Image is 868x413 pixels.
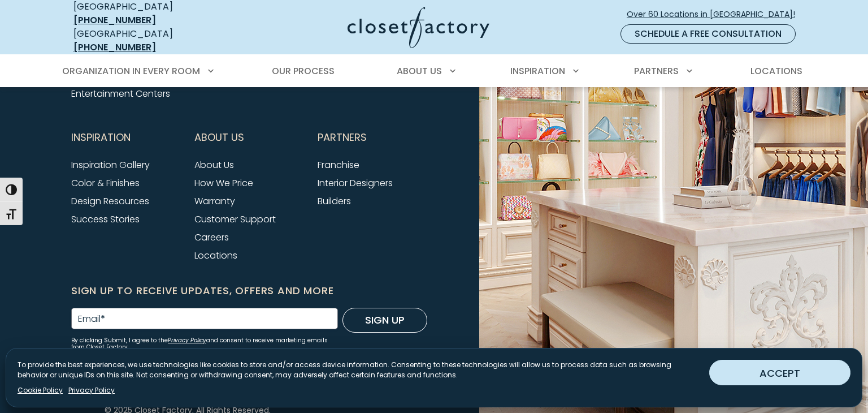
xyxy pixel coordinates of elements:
[318,158,359,171] a: Franchise
[194,231,229,244] a: Careers
[194,123,244,152] span: About Us
[627,8,804,20] span: Over 60 Locations in [GEOGRAPHIC_DATA]!
[168,336,206,345] a: Privacy Policy
[750,64,802,78] span: Locations
[68,385,115,395] a: Privacy Policy
[71,123,131,152] span: Inspiration
[18,360,700,380] p: To provide the best experiences, we use technologies like cookies to store and/or access device i...
[54,55,814,87] nav: Primary Menu
[71,158,150,171] a: Inspiration Gallery
[194,158,234,171] a: About Us
[194,249,237,262] a: Locations
[620,24,796,44] a: Schedule a Free Consultation
[510,64,565,78] span: Inspiration
[71,213,140,226] a: Success Stories
[318,177,393,190] a: Interior Designers
[71,195,149,208] a: Design Resources
[709,360,850,385] button: ACCEPT
[18,385,63,395] a: Cookie Policy
[71,87,170,100] a: Entertainment Centers
[194,123,304,152] button: Footer Subnav Button - About Us
[194,213,276,226] a: Customer Support
[318,123,427,152] button: Footer Subnav Button - Partners
[73,41,156,54] a: [PHONE_NUMBER]
[73,27,237,54] div: [GEOGRAPHIC_DATA]
[71,177,140,190] a: Color & Finishes
[194,195,235,208] a: Warranty
[71,337,338,351] small: By clicking Submit, I agree to the and consent to receive marketing emails from Closet Factory.
[78,315,105,324] label: Email
[318,195,351,208] a: Builders
[626,5,805,24] a: Over 60 Locations in [GEOGRAPHIC_DATA]!
[272,64,335,78] span: Our Process
[71,123,181,152] button: Footer Subnav Button - Inspiration
[194,177,253,190] a: How We Price
[348,7,489,48] img: Closet Factory Logo
[634,64,679,78] span: Partners
[62,64,200,78] span: Organization in Every Room
[318,123,367,152] span: Partners
[397,64,442,78] span: About Us
[73,14,156,27] a: [PHONE_NUMBER]
[342,308,427,333] button: Sign Up
[71,283,427,299] h6: Sign Up to Receive Updates, Offers and More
